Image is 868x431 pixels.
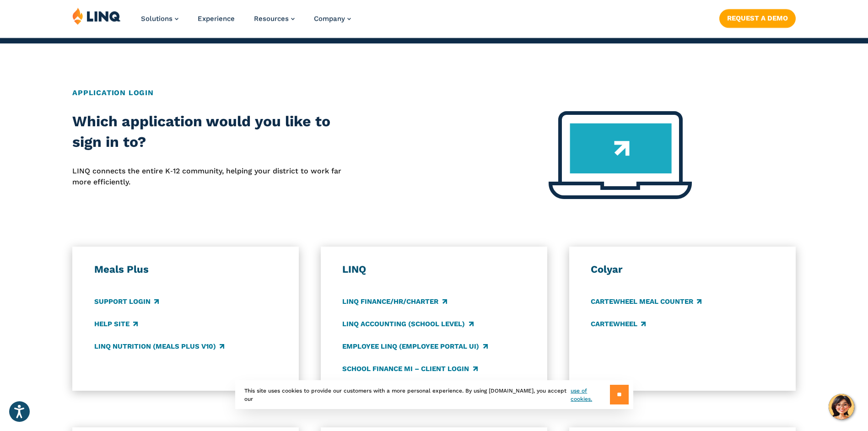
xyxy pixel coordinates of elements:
[141,15,173,23] span: Solutions
[72,7,121,25] img: LINQ | K‑12 Software
[254,15,289,23] span: Resources
[72,111,361,153] h2: Which application would you like to sign in to?
[235,380,633,409] div: This site uses cookies to provide our customers with a more personal experience. By using [DOMAIN...
[94,341,224,351] a: LINQ Nutrition (Meals Plus v10)
[314,15,345,23] span: Company
[72,166,361,188] p: LINQ connects the entire K‑12 community, helping your district to work far more efficiently.
[141,15,178,23] a: Solutions
[72,87,796,98] h2: Application Login
[254,15,295,23] a: Resources
[591,263,774,276] h3: Colyar
[314,15,351,23] a: Company
[342,263,525,276] h3: LINQ
[198,15,235,23] a: Experience
[342,296,447,307] a: LINQ Finance/HR/Charter
[571,387,609,403] a: use of cookies.
[719,9,796,27] a: Request a Demo
[829,394,854,420] button: Hello, have a question? Let’s chat.
[591,319,646,329] a: CARTEWHEEL
[342,341,487,351] a: Employee LINQ (Employee Portal UI)
[591,296,701,307] a: CARTEWHEEL Meal Counter
[342,364,477,374] a: School Finance MI – Client Login
[719,7,796,27] nav: Button Navigation
[94,319,138,329] a: Help Site
[141,7,351,38] nav: Primary Navigation
[94,296,159,307] a: Support Login
[94,263,277,276] h3: Meals Plus
[342,319,473,329] a: LINQ Accounting (school level)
